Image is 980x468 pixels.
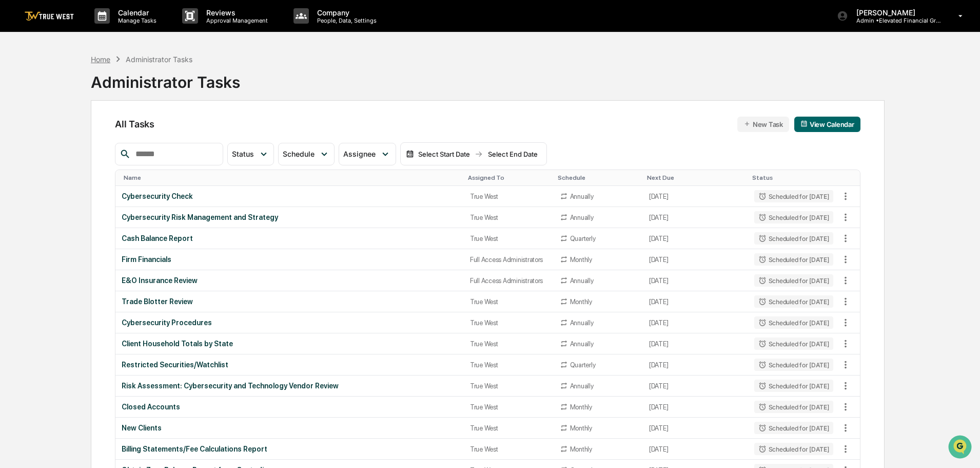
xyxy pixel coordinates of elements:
div: Cybersecurity Procedures [122,319,458,327]
img: calendar [800,120,808,127]
span: Schedule [283,149,315,158]
div: True West [470,298,547,306]
div: True West [470,214,547,221]
div: Monthly [570,298,592,306]
div: Administrator Tasks [126,55,192,64]
td: [DATE] [643,228,748,249]
span: • [85,140,89,148]
div: Scheduled for [DATE] [754,338,833,350]
span: [DATE] [91,140,112,148]
div: True West [470,403,547,411]
span: [PERSON_NAME] [32,167,83,176]
td: [DATE] [643,186,748,207]
div: 🔎 [10,231,18,239]
div: Scheduled for [DATE] [754,316,833,329]
div: Trade Blotter Review [122,297,458,306]
span: Preclearance [21,210,66,220]
span: [PERSON_NAME] [32,140,83,148]
div: Annually [570,382,594,390]
div: Select End Date [485,150,541,158]
td: [DATE] [643,291,748,312]
div: Full Access Administrators [470,256,547,264]
div: True West [470,340,547,348]
div: Start new chat [46,79,168,89]
img: logo [25,11,74,21]
div: New Clients [122,424,458,432]
div: True West [470,193,547,200]
div: Cybersecurity Check [122,192,458,200]
td: [DATE] [643,376,748,397]
button: New Task [737,117,789,132]
p: People, Data, Settings [309,17,382,24]
div: Scheduled for [DATE] [754,359,833,371]
div: Billing Statements/Fee Calculations Report [122,445,458,453]
span: Assignee [343,149,376,158]
p: Reviews [198,8,273,17]
iframe: Open customer support [947,434,975,462]
td: [DATE] [643,270,748,291]
img: calendar [406,150,414,158]
a: 🖐️Preclearance [6,206,70,224]
td: [DATE] [643,397,748,418]
div: Monthly [570,256,592,264]
span: All Tasks [115,119,154,129]
div: Client Household Totals by State [122,340,458,348]
td: [DATE] [643,439,748,460]
span: Attestations [85,210,127,220]
div: Scheduled for [DATE] [754,274,833,287]
a: Powered byPylon [72,254,124,263]
div: Monthly [570,424,592,432]
span: Pylon [102,255,124,263]
p: Company [309,8,382,17]
td: [DATE] [643,354,748,376]
img: 8933085812038_c878075ebb4cc5468115_72.jpg [22,79,40,97]
div: Full Access Administrators [470,277,547,285]
div: Annually [570,277,594,285]
a: 🗄️Attestations [70,206,131,224]
img: Tammy Steffen [10,130,27,146]
div: Annually [570,319,594,327]
div: Scheduled for [DATE] [754,190,833,202]
div: Toggle SortBy [558,174,639,181]
div: Monthly [570,445,592,453]
div: Past conversations [10,114,69,122]
div: True West [470,235,547,242]
button: Start new chat [174,82,187,94]
div: Restricted Securities/Watchlist [122,361,458,369]
p: Approval Management [198,17,273,24]
div: Scheduled for [DATE] [754,232,833,245]
img: Tammy Steffen [10,158,27,174]
div: Annually [570,340,594,348]
div: Monthly [570,403,592,411]
div: Select Start Date [416,150,473,158]
div: Quarterly [570,235,596,242]
div: Scheduled for [DATE] [754,422,833,434]
p: [PERSON_NAME] [848,8,944,17]
img: arrow right [475,150,483,158]
div: 🖐️ [10,211,18,219]
div: E&O Insurance Review [122,276,458,285]
div: Toggle SortBy [647,174,744,181]
img: 1746055101610-c473b297-6a78-478c-a979-82029cc54cd1 [10,79,29,97]
p: How can we help? [10,22,187,38]
div: Annually [570,193,594,200]
span: Status [232,149,254,158]
div: Scheduled for [DATE] [754,443,833,455]
div: 🗄️ [74,211,83,219]
span: • [85,167,89,176]
td: [DATE] [643,418,748,439]
div: Toggle SortBy [124,174,460,181]
button: View Calendar [794,117,860,132]
div: Closed Accounts [122,403,458,411]
div: Quarterly [570,361,596,369]
span: [DATE] [91,167,112,176]
p: Calendar [110,8,162,17]
a: 🔎Data Lookup [6,226,69,244]
div: Firm Financials [122,255,458,264]
div: Cybersecurity Risk Management and Strategy [122,213,458,221]
p: Manage Tasks [110,17,162,24]
div: Home [91,55,110,64]
div: Administrator Tasks [91,65,240,91]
